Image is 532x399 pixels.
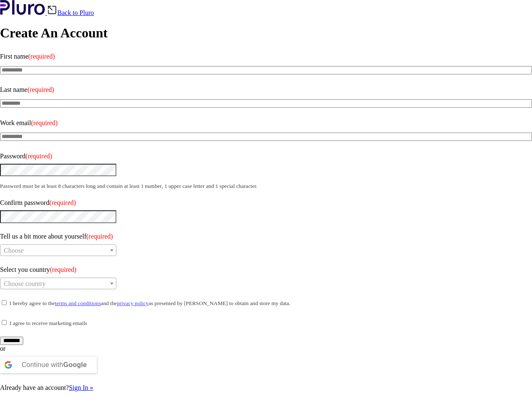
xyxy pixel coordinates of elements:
span: (required) [86,233,113,240]
span: Choose country [4,280,46,287]
span: (required) [31,119,58,126]
span: (required) [50,266,76,273]
input: I agree to receive marketing emails [2,320,7,325]
a: Back to Pluro [47,9,94,16]
a: terms and conditions [55,300,101,306]
span: Choose [4,247,24,254]
span: (required) [25,153,52,160]
a: privacy policy [117,300,148,306]
b: Google [63,361,87,368]
span: (required) [49,199,76,206]
img: Back icon [47,5,57,15]
span: (required) [28,53,55,60]
a: Sign In » [69,384,94,391]
input: I hereby agree to theterms and conditionsand theprivacy policyas presented by [PERSON_NAME] to ob... [2,300,7,305]
small: I hereby agree to the and the as presented by [PERSON_NAME] to obtain and store my data. [10,300,291,306]
div: Continue with [22,357,87,373]
span: (required) [27,86,54,93]
small: I agree to receive marketing emails [10,320,87,326]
